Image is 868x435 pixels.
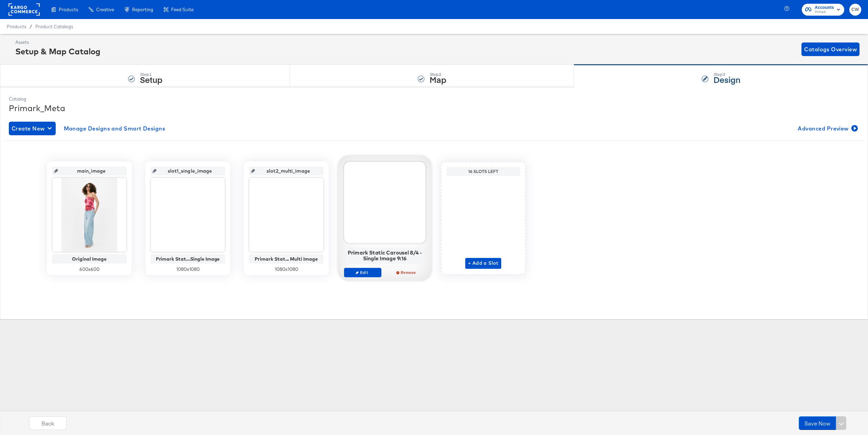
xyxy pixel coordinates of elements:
[468,259,499,267] span: + Add a Slot
[9,102,859,114] div: Primark_Meta
[391,270,422,275] span: Remove
[815,10,834,15] span: Primark
[132,7,153,12] span: Reporting
[151,266,225,273] div: 1080 x 1080
[713,72,740,77] div: Step: 3
[713,74,740,85] strong: Design
[52,266,126,273] div: 600 x 600
[96,7,114,12] span: Creative
[449,169,518,174] div: 16 Slots Left
[26,24,35,29] span: /
[347,270,378,275] span: Edit
[815,4,834,11] span: Accounts
[15,39,101,46] div: Assets
[64,124,165,133] span: Manage Designs and Smart Designs
[29,416,67,430] button: Back
[804,45,857,54] span: Catalogs Overview
[798,124,856,133] span: Advanced Preview
[795,122,859,135] button: Advanced Preview
[388,268,426,277] button: Remove
[9,122,56,135] button: Create New
[59,7,78,12] span: Products
[799,416,836,430] button: Save Now
[152,256,223,262] div: Primark Stat...Single Image
[15,46,101,57] div: Setup & Map Catalog
[249,266,323,273] div: 1080 x 1080
[12,124,53,133] span: Create New
[7,24,26,29] span: Products
[430,72,446,77] div: Step: 2
[54,256,125,262] div: Original Image
[802,4,844,16] button: AccountsPrimark
[801,42,860,56] button: Catalogs Overview
[140,72,162,77] div: Step: 1
[344,268,381,277] button: Edit
[346,249,424,261] div: Primark Static Carousel 8/4 - Single Image 9:16
[849,4,861,16] button: CW
[61,122,168,135] button: Manage Designs and Smart Designs
[9,96,859,102] div: Catalog
[140,74,162,85] strong: Setup
[251,256,322,262] div: Primark Stat... Multi Image
[465,258,501,269] button: + Add a Slot
[430,74,446,85] strong: Map
[35,24,73,29] a: Product Catalogs
[852,6,858,14] span: CW
[171,7,194,12] span: Feed Suite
